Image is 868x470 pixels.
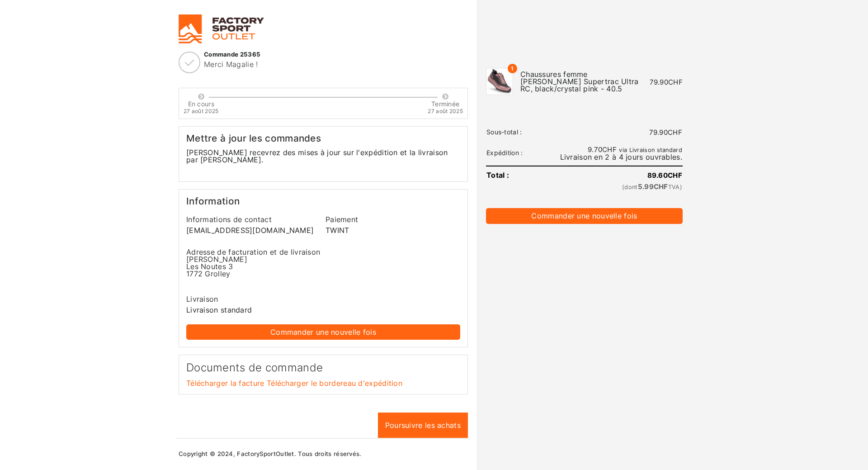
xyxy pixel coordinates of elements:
[619,147,682,153] small: via Livraison standard
[486,128,552,136] th: Sous-total :
[552,183,682,190] small: (dont TVA)
[431,100,459,108] span: Terminée
[602,145,617,154] span: CHF
[486,208,683,223] a: Commander une nouvelle fois
[186,324,460,340] a: Commander une nouvelle fois
[668,171,682,180] span: CHF
[186,134,460,143] h3: Mettre à jour les commandes
[186,306,321,313] p: Livraison standard
[186,379,264,388] a: Télécharger la facture
[638,182,668,191] span: 5.99
[428,107,463,114] span: 27 août 2025
[668,78,683,86] span: CHF
[325,216,460,223] h6: Paiement
[552,153,682,161] div: Livraison en 2 à 4 jours ouvrables.
[649,128,682,137] span: 79.90
[650,78,683,86] span: 79.90
[654,182,668,191] span: CHF
[668,128,682,137] span: CHF
[184,107,219,114] span: 27 août 2025
[267,379,402,388] a: Télécharger le bordereau d'expédition
[588,145,617,154] span: 9.70
[508,64,517,73] span: 1
[486,171,552,179] th: Total :
[186,295,321,303] h6: Livraison
[186,216,321,223] h6: Informations de contact
[186,227,321,234] p: [EMAIL_ADDRESS][DOMAIN_NAME]
[647,171,682,180] span: 89.60
[179,61,468,68] h4: Merci Magalie !
[378,413,468,438] a: Poursuivre les achats
[186,197,460,206] h3: Information
[179,451,468,457] p: Copyright © 2024, FactorySportOutlet. Tous droits réservés.
[186,248,321,277] h6: Adresse de facturation et de livraison
[179,52,468,57] h5: Commande 25365
[188,100,214,108] span: En cours
[186,149,460,163] p: [PERSON_NAME] recevrez des mises à jour sur l'expédition et la livraison par [PERSON_NAME].
[520,71,642,92] div: Chaussures femme [PERSON_NAME] Supertrac Ultra RC, black/crystal pink - 40.5
[486,149,552,157] th: Expédition :
[186,362,460,373] h2: Documents de commande
[186,256,321,277] address: [PERSON_NAME] Les Noutes 3 1772 Grolley
[325,227,460,234] p: TWINT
